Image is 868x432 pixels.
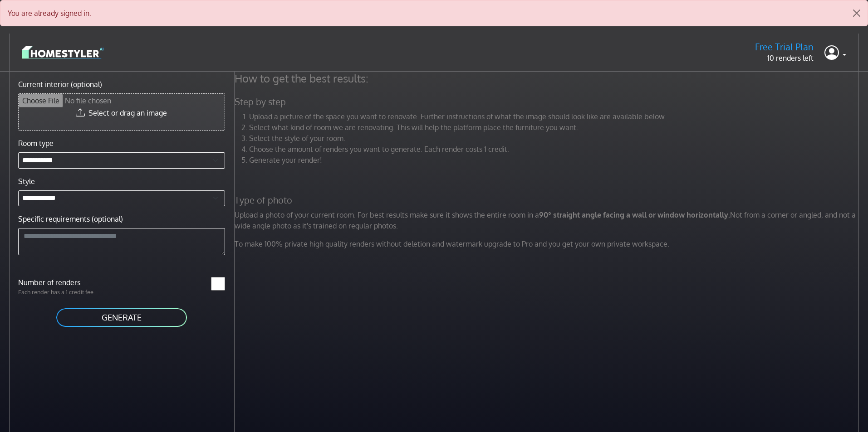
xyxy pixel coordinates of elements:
[13,277,122,288] label: Number of renders
[229,72,867,85] h4: How to get the best results:
[55,307,188,328] button: GENERATE
[229,194,867,206] h5: Type of photo
[539,210,730,219] strong: 90° straight angle facing a wall or window horizontally.
[846,0,868,26] button: Close
[18,176,35,187] label: Style
[22,44,103,60] img: logo-3de290ba35641baa71223ecac5eacb59cb85b4c7fdf211dc9aaecaaee71ea2f8.svg
[249,122,862,133] li: Select what kind of room we are renovating. This will help the platform place the furniture you w...
[18,138,54,149] label: Room type
[229,209,867,231] p: Upload a photo of your current room. For best results make sure it shows the entire room in a Not...
[18,214,123,224] label: Specific requirements (optional)
[249,155,862,165] li: Generate your render!
[755,41,814,53] h5: Free Trial Plan
[229,96,867,107] h5: Step by step
[18,79,102,90] label: Current interior (optional)
[229,238,867,249] p: To make 100% private high quality renders without deletion and watermark upgrade to Pro and you g...
[249,111,862,122] li: Upload a picture of the space you want to renovate. Further instructions of what the image should...
[755,53,814,63] p: 10 renders left
[249,144,862,155] li: Choose the amount of renders you want to generate. Each render costs 1 credit.
[249,133,862,144] li: Select the style of your room.
[13,288,122,296] p: Each render has a 1 credit fee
